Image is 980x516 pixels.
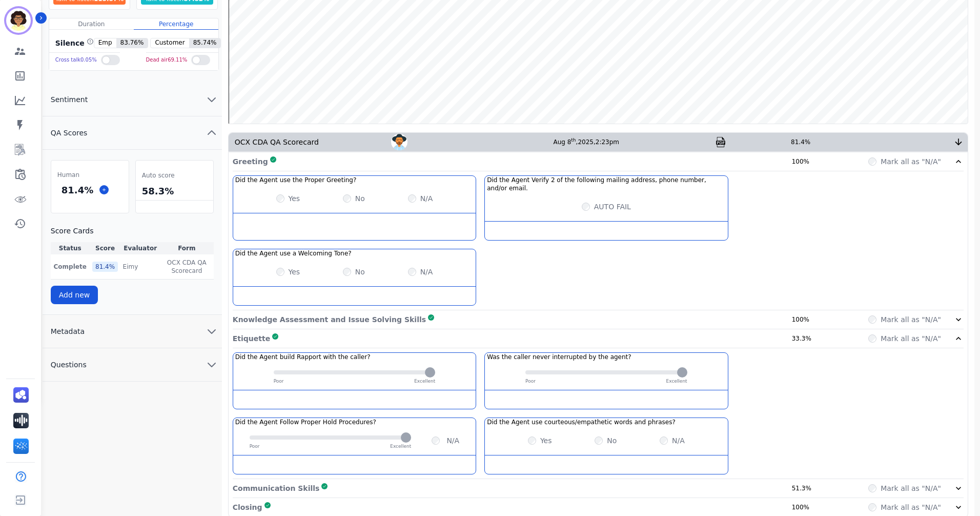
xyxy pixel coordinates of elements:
[420,267,433,277] label: N/A
[51,226,214,236] h3: Score Cards
[792,315,818,324] div: 100%
[123,263,138,271] p: Eimy
[51,286,98,304] button: Add new
[414,378,435,385] p: Excellent
[140,169,209,182] div: Auto score
[6,8,31,33] img: Bordered avatar
[189,38,221,48] span: 85.74 %
[134,18,218,30] div: Percentage
[53,263,88,271] p: Complete
[792,157,818,166] div: 100%
[235,249,352,257] h3: Did the Agent use a Welcoming Tone?
[43,128,96,138] span: QA Scores
[391,134,407,150] img: Avatar
[235,353,371,361] h3: Did the Agent build Rapport with the caller?
[43,360,95,370] span: Questions
[792,503,818,511] div: 100%
[791,138,893,146] div: 81.4%
[43,94,96,105] span: Sentiment
[716,137,726,147] img: qa-pdf.svg
[607,435,617,446] label: No
[233,333,270,344] p: Etiquette
[487,176,725,192] h3: Did the Agent Verify 2 of the following mailing address, phone number, and/or email.
[229,133,331,151] div: OCX CDA QA Scorecard
[233,156,268,167] p: Greeting
[233,483,320,493] p: Communication Skills
[289,193,300,204] label: Yes
[274,378,284,385] p: Poor
[90,242,121,254] th: Score
[881,333,941,344] label: Mark all as "N/A"
[390,443,411,450] p: Excellent
[881,483,941,493] label: Mark all as "N/A"
[151,38,189,48] span: Customer
[446,436,459,445] label: N/A
[43,315,222,348] button: Metadata chevron down
[235,176,357,184] h3: Did the Agent use the Proper Greeting?
[594,202,631,212] label: AUTO FAIL
[43,326,93,336] span: Metadata
[121,242,160,254] th: Evaluator
[116,38,148,48] span: 83.76 %
[596,138,619,146] span: 2:23pm
[59,181,95,199] div: 81.4 %
[355,193,365,204] label: No
[540,435,552,446] label: Yes
[57,171,79,179] span: Human
[160,242,214,254] th: Form
[487,353,631,361] h3: Was the caller never interrupted by the agent?
[49,18,134,30] div: Duration
[43,83,222,116] button: Sentiment chevron down
[881,314,941,325] label: Mark all as "N/A"
[94,38,116,48] span: Emp
[43,116,222,150] button: QA Scores chevron up
[43,348,222,382] button: Questions chevron down
[487,418,676,426] h3: Did the Agent use courteous/empathetic words and phrases?
[140,182,209,200] div: 58.3%
[881,502,941,512] label: Mark all as "N/A"
[672,435,685,446] label: N/A
[162,259,212,275] span: OCX CDA QA Scorecard
[206,325,218,338] svg: chevron down
[235,418,376,426] h3: Did the Agent Follow Proper Hold Procedures?
[250,443,260,450] p: Poor
[233,502,262,512] p: Closing
[51,242,90,254] th: Status
[55,53,97,68] div: Cross talk 0.05 %
[881,156,941,167] label: Mark all as "N/A"
[289,267,300,277] label: Yes
[571,137,576,143] sup: th
[206,359,218,371] svg: chevron down
[420,193,433,204] label: N/A
[53,38,94,48] div: Silence
[792,484,818,492] div: 51.3%
[553,138,656,146] div: Aug 8 , 2025 ,
[92,262,118,272] div: 81.4 %
[206,93,218,106] svg: chevron down
[792,334,818,343] div: 33.3%
[146,53,188,68] div: Dead air 69.11 %
[355,267,365,277] label: No
[666,378,687,385] p: Excellent
[233,314,426,325] p: Knowledge Assessment and Issue Solving Skills
[525,378,536,385] p: Poor
[206,127,218,139] svg: chevron up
